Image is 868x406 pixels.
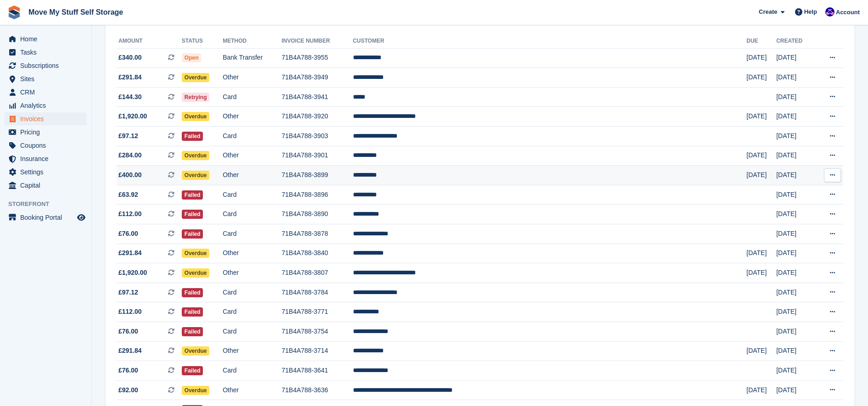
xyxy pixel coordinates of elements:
span: Overdue [182,268,210,278]
td: Card [223,361,281,381]
span: Subscriptions [20,59,75,72]
a: Move My Stuff Self Storage [25,5,127,20]
a: menu [5,86,87,99]
td: [DATE] [746,146,776,166]
a: menu [5,112,87,125]
span: Capital [20,179,75,192]
span: Open [182,53,202,62]
a: menu [5,139,87,152]
span: Overdue [182,112,210,121]
td: Other [223,380,281,400]
td: 71B4A788-3771 [282,302,353,322]
th: Created [776,34,815,49]
span: £1,920.00 [118,111,147,121]
span: Overdue [182,249,210,258]
span: £144.30 [118,92,142,102]
th: Invoice Number [282,34,353,49]
a: menu [5,166,87,178]
span: £291.84 [118,248,142,258]
td: Card [223,185,281,205]
a: menu [5,33,87,45]
td: Other [223,263,281,283]
td: [DATE] [776,68,815,88]
td: [DATE] [776,127,815,146]
img: Jade Whetnall [825,7,834,17]
td: 71B4A788-3636 [282,380,353,400]
span: Overdue [182,73,210,82]
td: [DATE] [746,380,776,400]
th: Method [223,34,281,49]
span: Failed [182,327,203,336]
span: £76.00 [118,366,138,375]
span: £76.00 [118,327,138,336]
span: £1,920.00 [118,268,147,278]
td: Card [223,205,281,224]
span: £63.92 [118,190,138,200]
span: Failed [182,307,203,317]
td: 71B4A788-3920 [282,107,353,127]
td: [DATE] [776,185,815,205]
span: Failed [182,210,203,219]
td: [DATE] [746,263,776,283]
span: £291.84 [118,72,142,82]
a: menu [5,179,87,192]
td: 71B4A788-3714 [282,341,353,361]
td: [DATE] [776,341,815,361]
th: Amount [117,34,182,49]
td: [DATE] [776,107,815,127]
td: Other [223,244,281,263]
span: Home [20,33,75,45]
a: menu [5,126,87,139]
span: Overdue [182,171,210,180]
span: Failed [182,190,203,200]
span: Settings [20,166,75,178]
td: 71B4A788-3641 [282,361,353,381]
span: Account [836,8,860,17]
td: Other [223,166,281,185]
span: Failed [182,366,203,375]
a: menu [5,211,87,224]
span: Failed [182,132,203,141]
span: Failed [182,229,203,239]
td: [DATE] [776,146,815,166]
span: Insurance [20,152,75,165]
td: [DATE] [776,302,815,322]
td: Card [223,224,281,244]
span: £284.00 [118,150,142,160]
span: Analytics [20,99,75,112]
span: Overdue [182,346,210,356]
span: Invoices [20,112,75,125]
td: Other [223,107,281,127]
a: Preview store [76,212,87,223]
td: [DATE] [746,166,776,185]
span: £291.84 [118,346,142,356]
td: [DATE] [776,244,815,263]
td: 71B4A788-3878 [282,224,353,244]
span: £76.00 [118,229,138,239]
td: Other [223,68,281,88]
td: [DATE] [746,107,776,127]
td: [DATE] [776,48,815,68]
td: 71B4A788-3941 [282,87,353,107]
td: Other [223,146,281,166]
td: [DATE] [776,380,815,400]
td: Card [223,302,281,322]
span: Overdue [182,151,210,160]
th: Customer [353,34,747,49]
td: 71B4A788-3949 [282,68,353,88]
td: [DATE] [776,322,815,342]
span: Sites [20,72,75,85]
span: Tasks [20,46,75,59]
span: Retrying [182,93,210,102]
span: Pricing [20,126,75,139]
span: Storefront [8,200,91,209]
span: CRM [20,86,75,99]
span: £112.00 [118,307,142,317]
td: [DATE] [776,205,815,224]
th: Due [746,34,776,49]
td: Card [223,87,281,107]
td: 71B4A788-3901 [282,146,353,166]
td: Other [223,341,281,361]
span: Help [804,7,817,17]
td: 71B4A788-3955 [282,48,353,68]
